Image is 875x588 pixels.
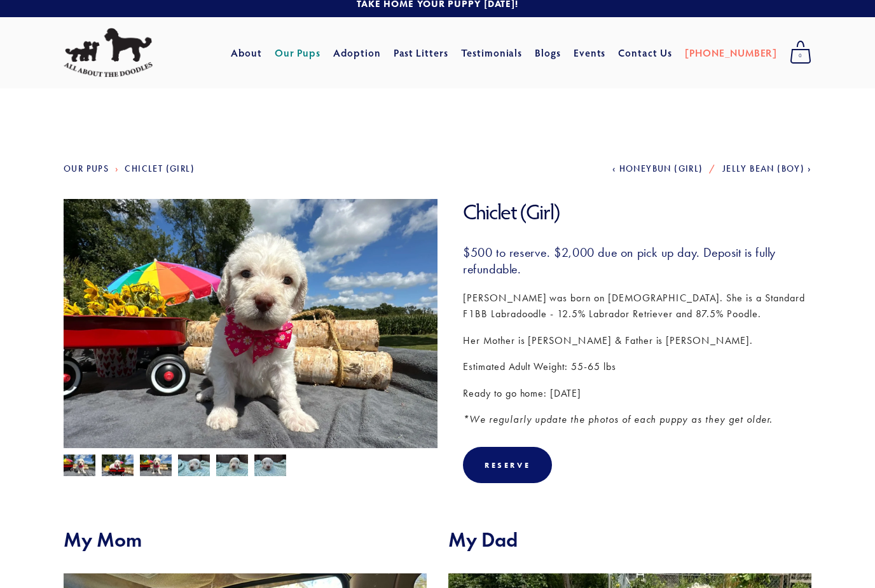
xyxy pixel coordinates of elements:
img: Chiclet 3.jpg [254,455,286,479]
a: 0 items in cart [783,37,818,69]
span: Jelly Bean (Boy) [722,163,804,174]
p: Her Mother is [PERSON_NAME] & Father is [PERSON_NAME]. [463,332,811,349]
img: Chiclet 6.jpg [64,199,437,479]
p: Estimated Adult Weight: 55-65 lbs [463,359,811,375]
h3: $500 to reserve. $2,000 due on pick up day. Deposit is fully refundable. [463,244,811,277]
img: Chiclet 5.jpg [64,455,95,479]
img: Chiclet 2.jpg [216,455,248,479]
h2: My Dad [448,528,811,552]
a: Honeybun (Girl) [612,163,703,174]
img: Chiclet 4.jpg [102,455,134,479]
p: [PERSON_NAME] was born on [DEMOGRAPHIC_DATA]. She is a Standard F1BB Labradoodle - 12.5% Labrador... [463,290,811,322]
a: Past Litters [394,46,449,59]
img: Chiclet 1.jpg [178,453,210,477]
a: Testimonials [461,41,523,64]
a: Our Pups [64,163,109,174]
a: Our Pups [275,41,321,64]
img: Chiclet 6.jpg [140,455,172,479]
img: All About The Doodles [64,28,153,78]
div: Reserve [463,447,552,483]
a: About [231,41,262,64]
a: [PHONE_NUMBER] [685,41,777,64]
h2: My Mom [64,528,427,552]
a: Events [574,41,606,64]
span: 0 [790,48,811,64]
div: Reserve [485,460,530,470]
a: Contact Us [618,41,672,64]
span: Honeybun (Girl) [619,163,703,174]
em: *We regularly update the photos of each puppy as they get older. [463,413,773,425]
h1: Chiclet (Girl) [463,199,811,225]
p: Ready to go home: [DATE] [463,385,811,402]
a: Adoption [333,41,381,64]
a: Jelly Bean (Boy) [722,163,811,174]
a: Chiclet (Girl) [125,163,195,174]
a: Blogs [535,41,561,64]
